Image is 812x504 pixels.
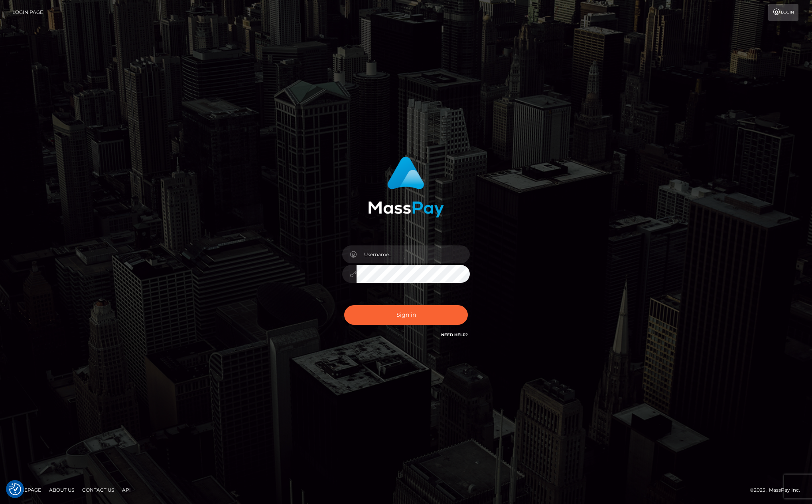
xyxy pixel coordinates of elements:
a: Login [768,4,798,21]
img: Revisit consent button [9,483,21,495]
a: Need Help? [441,332,468,337]
a: Login Page [12,4,43,21]
a: Homepage [9,484,44,496]
img: MassPay Login [368,157,444,218]
a: Contact Us [79,484,117,496]
button: Sign in [344,305,468,325]
a: API [119,484,134,496]
button: Consent Preferences [9,483,21,495]
a: About Us [46,484,77,496]
div: © 2025 , MassPay Inc. [750,486,806,494]
input: Username... [357,245,470,263]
